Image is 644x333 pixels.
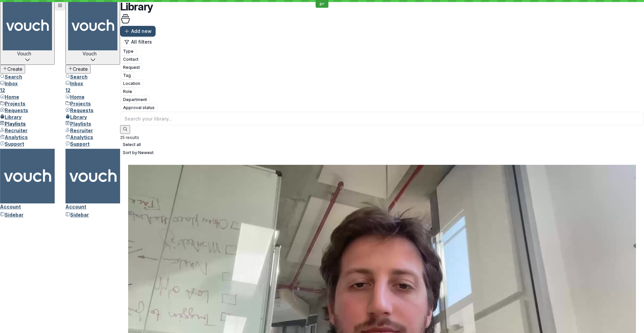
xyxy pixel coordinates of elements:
span: Vouch [68,50,111,57]
span: Type [123,48,133,55]
span: Requests [70,107,94,113]
span: Recruiter [70,128,93,133]
button: All filters [120,37,156,47]
button: Approval status [120,104,158,112]
a: Playlists [65,121,91,127]
button: Type [120,47,137,55]
a: Home [65,94,85,100]
span: Projects [70,101,91,106]
span: Approval status [123,104,155,111]
button: Location [120,80,143,88]
div: Vouch [3,1,52,57]
a: Inbox12 [65,81,120,94]
img: Ben avatar [65,149,120,203]
span: Vouch [3,50,46,57]
span: Inbox [70,81,83,86]
button: Request [120,63,143,72]
span: Create [7,66,22,72]
span: Home [5,94,19,100]
button: Tag [120,72,134,80]
button: Create [65,65,91,74]
span: Department [123,96,147,103]
span: Sort by: Newest [123,149,154,156]
img: Vouch avatar [3,1,52,50]
span: Search [5,74,22,80]
div: 12 [65,87,120,94]
button: Role [120,88,135,96]
span: Sidebar [70,212,89,218]
a: Recruiter [65,128,93,133]
div: Vouch [68,1,117,57]
span: Support [70,141,90,147]
span: Playlists [5,121,26,127]
span: Library [5,114,21,120]
button: Select all [120,141,144,149]
span: Request [123,64,140,71]
span: Role [123,88,132,95]
img: Vouch avatar [68,1,117,50]
span: Analytics [70,134,93,140]
button: Add new [120,26,156,37]
span: Select all [123,141,141,148]
button: Department [120,96,150,104]
span: Tag [123,72,131,79]
span: Sidebar [5,212,23,218]
a: Requests [65,107,94,113]
span: Library [70,114,87,120]
button: Sort by:Newest [120,149,156,157]
span: Projects [5,101,25,106]
a: Ben avatarAccount [65,149,120,209]
a: Analytics [65,134,93,140]
span: Inbox [5,81,18,86]
button: Search [120,125,130,134]
span: Analytics [5,134,28,140]
input: Search your library... [120,112,644,125]
a: Search [65,74,88,80]
span: Playlists [70,121,91,127]
span: Create [73,66,88,72]
span: Recruiter [5,128,28,133]
span: Search [70,74,88,80]
span: Location [123,80,140,87]
span: Add new [131,28,152,35]
a: Library [65,114,87,120]
span: 25 results [120,135,139,140]
span: All filters [131,39,152,45]
span: Home [70,94,85,100]
a: Sidebar [65,211,120,218]
span: Requests [5,107,28,113]
button: Contact [120,55,142,63]
a: Support [65,141,120,147]
span: Contact [123,56,139,63]
a: Projects [65,101,91,106]
span: Account [65,204,86,209]
span: Support [5,141,24,147]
